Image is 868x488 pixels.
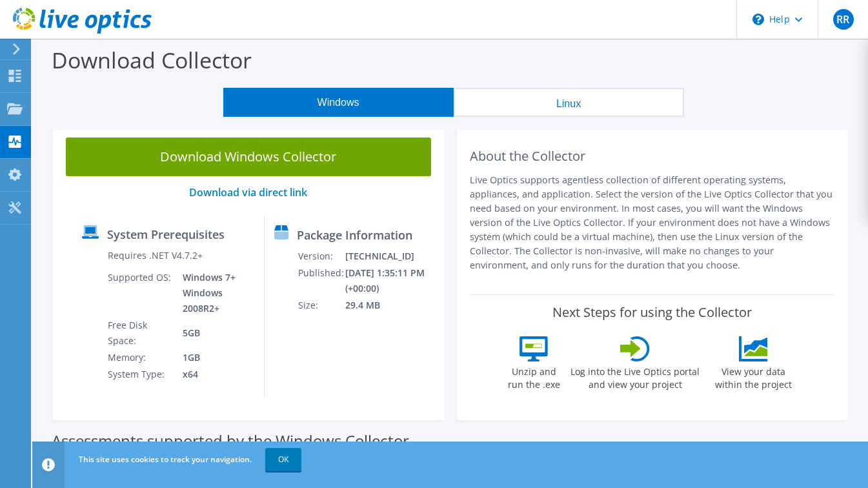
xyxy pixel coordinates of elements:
td: [TECHNICAL_ID] [345,248,438,265]
td: Size: [298,297,345,314]
label: Package Information [297,229,412,241]
td: Memory: [107,349,174,366]
button: Linux [454,88,684,117]
label: Requires .NET V4.7.2+ [108,249,203,262]
td: Supported OS: [107,269,174,317]
label: View your data within the project [707,361,800,391]
td: 1GB [173,349,254,366]
td: [DATE] 1:35:11 PM (+00:00) [345,265,438,297]
a: Download Windows Collector [66,137,431,176]
td: Version: [298,248,345,265]
a: Download via direct link [189,185,307,199]
td: x64 [173,366,254,383]
p: Live Optics supports agentless collection of different operating systems, appliances, and applica... [470,173,835,272]
td: System Type: [107,366,174,383]
label: Log into the Live Optics portal and view your project [570,361,700,391]
td: 29.4 MB [345,297,438,314]
td: Windows 7+ Windows 2008R2+ [173,269,254,317]
a: OK [265,448,301,471]
label: System Prerequisites [107,228,225,241]
label: Next Steps for using the Collector [552,305,752,320]
h2: About the Collector [470,148,835,164]
span: RR [833,9,854,30]
button: Windows [223,88,454,117]
span: This site uses cookies to track your navigation. [79,454,252,465]
td: 5GB [173,317,254,349]
label: Download Collector [52,45,252,75]
label: Unzip and run the .exe [504,361,563,391]
td: Published: [298,265,345,297]
td: Free Disk Space: [107,317,174,349]
label: Assessments supported by the Windows Collector [52,434,409,447]
svg: \n [752,14,764,25]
